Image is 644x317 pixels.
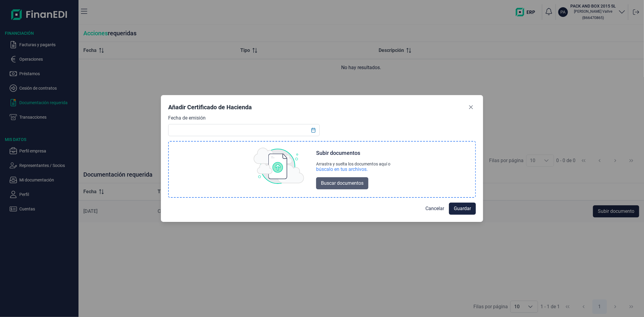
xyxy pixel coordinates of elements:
[316,166,390,172] div: búscalo en tus archivos.
[316,149,360,157] div: Subir documentos
[168,103,252,111] div: Añadir Certificado de Hacienda
[454,205,471,212] span: Guardar
[308,125,319,136] button: Choose Date
[425,205,444,212] span: Cancelar
[168,114,206,122] label: Fecha de emisión
[316,162,390,166] div: Arrastra y suelta los documentos aquí o
[421,203,449,215] button: Cancelar
[316,177,368,189] button: Buscar documentos
[316,166,368,172] div: búscalo en tus archivos.
[254,148,304,184] img: upload img
[449,203,476,215] button: Guardar
[321,180,364,187] span: Buscar documentos
[466,102,476,112] button: Close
